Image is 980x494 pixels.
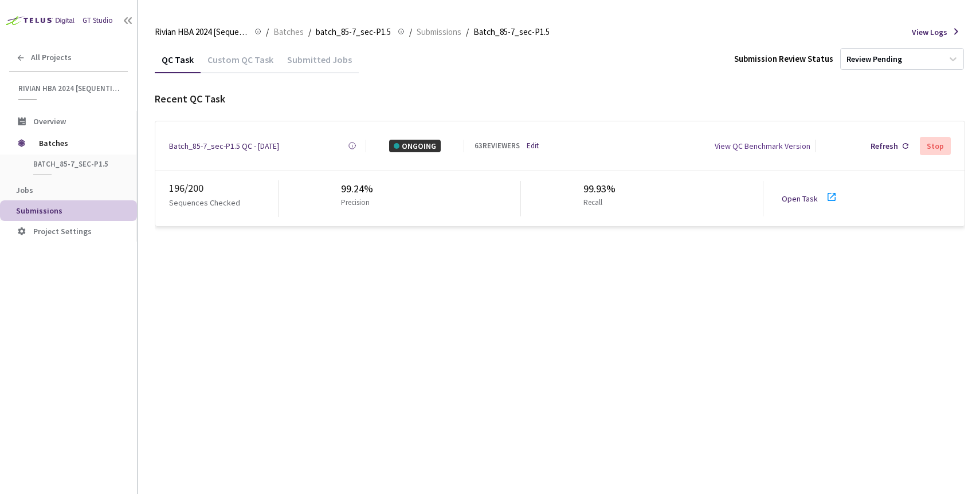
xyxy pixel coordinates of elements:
[475,140,520,152] div: 63 REVIEWERS
[280,54,359,73] div: Submitted Jobs
[18,84,121,93] span: Rivian HBA 2024 [Sequential]
[155,25,248,39] span: Rivian HBA 2024 [Sequential]
[912,26,947,38] span: View Logs
[734,52,833,66] div: Submission Review Status
[33,159,118,169] span: batch_85-7_sec-P1.5
[715,140,810,152] div: View QC Benchmark Version
[31,53,72,62] span: All Projects
[341,197,370,208] p: Precision
[83,15,113,26] div: GT Studio
[33,116,66,127] span: Overview
[266,25,269,39] li: /
[583,181,616,197] div: 99.93%
[417,25,461,39] span: Submissions
[466,25,469,39] li: /
[271,25,306,38] a: Batches
[341,181,374,197] div: 99.24%
[846,54,902,65] div: Review Pending
[273,25,304,39] span: Batches
[409,25,412,39] li: /
[201,54,280,73] div: Custom QC Task
[39,132,117,155] span: Batches
[316,25,391,39] span: batch_85-7_sec-P1.5
[169,140,279,152] a: Batch_85-7_sec-P1.5 QC - [DATE]
[389,140,441,152] div: ONGOING
[414,25,464,38] a: Submissions
[169,196,240,209] p: Sequences Checked
[527,140,539,152] a: Edit
[155,91,965,107] div: Recent QC Task
[33,226,92,236] span: Project Settings
[782,193,818,204] a: Open Task
[16,185,33,195] span: Jobs
[927,141,944,151] div: Stop
[169,180,278,196] div: 196 / 200
[871,140,898,152] div: Refresh
[308,25,311,39] li: /
[16,205,62,216] span: Submissions
[155,54,201,73] div: QC Task
[473,25,550,39] span: Batch_85-7_sec-P1.5
[583,197,611,208] p: Recall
